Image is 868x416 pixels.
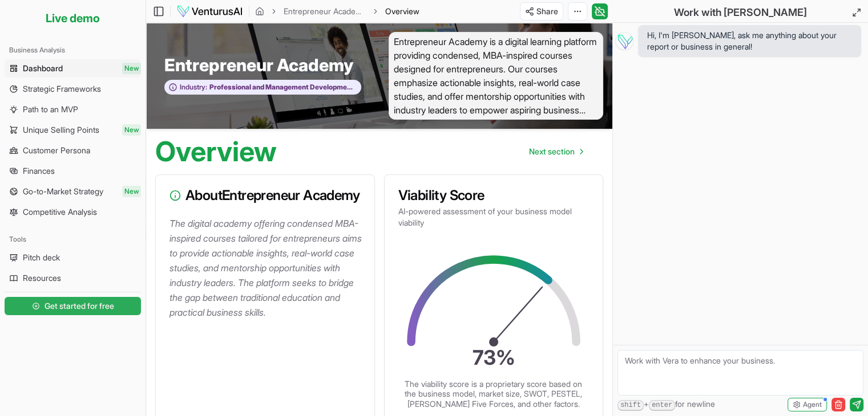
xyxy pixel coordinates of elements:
[5,141,141,160] a: Customer Persona
[389,32,604,120] span: Entrepreneur Academy is a digital learning platform providing condensed, MBA-inspired courses des...
[23,206,97,218] span: Competitive Analysis
[5,80,141,98] a: Strategic Frameworks
[615,32,633,50] img: Vera
[23,83,101,95] span: Strategic Frameworks
[398,206,590,229] p: AI-powered assessment of your business model viability
[169,189,361,202] h3: About Entrepreneur Academy
[23,63,63,74] span: Dashboard
[5,162,141,180] a: Finances
[255,6,419,17] nav: breadcrumb
[5,297,141,315] button: Get started for free
[788,398,827,411] button: Agent
[617,400,644,411] kbd: shift
[23,124,99,136] span: Unique Selling Points
[207,83,355,92] span: Professional and Management Development Training
[45,300,114,312] span: Get started for free
[472,345,515,370] text: 73 %
[164,55,353,75] span: Entrepreneur Academy
[520,140,592,163] nav: pagination
[529,146,575,157] span: Next section
[803,400,822,409] span: Agent
[164,80,361,95] button: Industry:Professional and Management Development Training
[520,2,563,21] button: Share
[23,165,55,177] span: Finances
[403,379,585,409] p: The viability score is a proprietary score based on the business model, market size, SWOT, PESTEL...
[284,6,366,17] a: Entrepreneur Academy
[122,63,141,74] span: New
[647,30,852,52] span: Hi, I'm [PERSON_NAME], ask me anything about your report or business in general!
[5,182,141,201] a: Go-to-Market StrategyNew
[23,145,90,156] span: Customer Persona
[122,124,141,136] span: New
[23,272,61,284] span: Resources
[180,83,207,92] span: Industry:
[5,41,141,59] div: Business Analysis
[385,6,419,17] span: Overview
[649,400,675,411] kbd: enter
[5,269,141,287] a: Resources
[169,216,365,320] p: The digital academy offering condensed MBA-inspired courses tailored for entrepreneurs aims to pr...
[536,6,558,17] span: Share
[122,186,141,197] span: New
[5,248,141,267] a: Pitch deck
[155,138,277,165] h1: Overview
[674,5,807,21] h2: Work with [PERSON_NAME]
[5,230,141,248] div: Tools
[23,186,103,197] span: Go-to-Market Strategy
[5,100,141,119] a: Path to an MVP
[5,59,141,78] a: DashboardNew
[5,203,141,221] a: Competitive Analysis
[23,104,78,115] span: Path to an MVP
[23,252,60,263] span: Pitch deck
[617,398,715,411] span: + for newline
[5,295,141,317] a: Get started for free
[398,189,590,202] h3: Viability Score
[176,5,243,18] img: logo
[5,121,141,139] a: Unique Selling PointsNew
[520,140,592,163] a: Go to next page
